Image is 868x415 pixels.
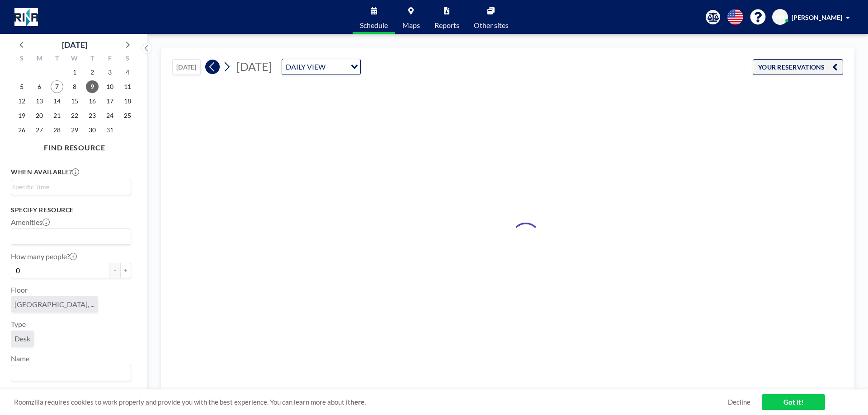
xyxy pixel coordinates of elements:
span: AN [775,13,785,21]
a: here. [350,398,366,406]
div: Search for option [282,59,360,75]
div: Search for option [11,365,131,381]
span: Sunday, October 19, 2025 [15,109,28,122]
span: Friday, October 17, 2025 [104,95,116,107]
span: Sunday, October 5, 2025 [15,80,28,93]
span: [GEOGRAPHIC_DATA], ... [14,300,94,308]
a: Got it! [762,394,825,410]
span: Tuesday, October 21, 2025 [51,109,63,122]
div: Search for option [11,229,131,244]
div: [DATE] [62,38,87,51]
h3: Specify resource [11,206,131,214]
span: Schedule [360,22,388,29]
span: Saturday, October 11, 2025 [121,80,134,93]
span: Monday, October 20, 2025 [33,109,46,122]
span: Maps [402,22,420,29]
span: Thursday, October 16, 2025 [86,95,99,107]
span: Tuesday, October 7, 2025 [51,80,63,93]
input: Search for option [12,367,126,379]
input: Search for option [12,231,126,242]
span: Tuesday, October 28, 2025 [51,124,63,136]
span: Friday, October 10, 2025 [104,80,116,93]
span: Desk [14,334,30,343]
h4: FIND RESOURCE [11,140,138,152]
span: Wednesday, October 22, 2025 [68,109,81,122]
span: [DATE] [236,60,272,73]
span: Friday, October 3, 2025 [104,66,116,79]
span: [PERSON_NAME] [792,14,842,21]
span: Other sites [474,22,509,29]
div: S [118,53,136,65]
button: - [109,263,120,278]
span: Saturday, October 18, 2025 [121,95,134,107]
label: Amenities [11,218,50,227]
span: Thursday, October 23, 2025 [86,109,99,122]
span: Thursday, October 2, 2025 [86,66,99,79]
span: Sunday, October 12, 2025 [15,95,28,107]
span: Wednesday, October 15, 2025 [68,95,81,107]
div: W [66,53,84,65]
button: + [120,263,131,278]
div: Search for option [11,180,131,194]
div: S [13,53,31,65]
span: Wednesday, October 1, 2025 [68,66,81,79]
span: Reports [434,22,459,29]
span: Roomzilla requires cookies to work properly and provide you with the best experience. You can lea... [14,398,728,406]
span: Wednesday, October 8, 2025 [68,80,81,93]
span: Monday, October 27, 2025 [33,124,46,136]
div: F [101,53,118,65]
label: How many people? [11,252,77,261]
span: DAILY VIEW [284,61,327,73]
button: [DATE] [172,59,201,75]
input: Search for option [328,61,345,73]
span: Monday, October 13, 2025 [33,95,46,107]
button: YOUR RESERVATIONS [753,59,843,75]
span: Thursday, October 9, 2025 [86,80,99,93]
span: Thursday, October 30, 2025 [86,124,99,136]
label: Type [11,320,26,329]
label: Name [11,354,29,363]
input: Search for option [12,182,126,192]
div: T [83,53,101,65]
div: M [31,53,48,65]
span: Sunday, October 26, 2025 [15,124,28,136]
label: Floor [11,285,28,294]
span: Saturday, October 25, 2025 [121,109,134,122]
a: Decline [728,398,750,406]
span: Friday, October 31, 2025 [104,124,116,136]
span: Tuesday, October 14, 2025 [51,95,63,107]
div: T [48,53,66,65]
img: organization-logo [14,8,38,26]
span: Saturday, October 4, 2025 [121,66,134,79]
span: Wednesday, October 29, 2025 [68,124,81,136]
span: Monday, October 6, 2025 [33,80,46,93]
span: Friday, October 24, 2025 [104,109,116,122]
